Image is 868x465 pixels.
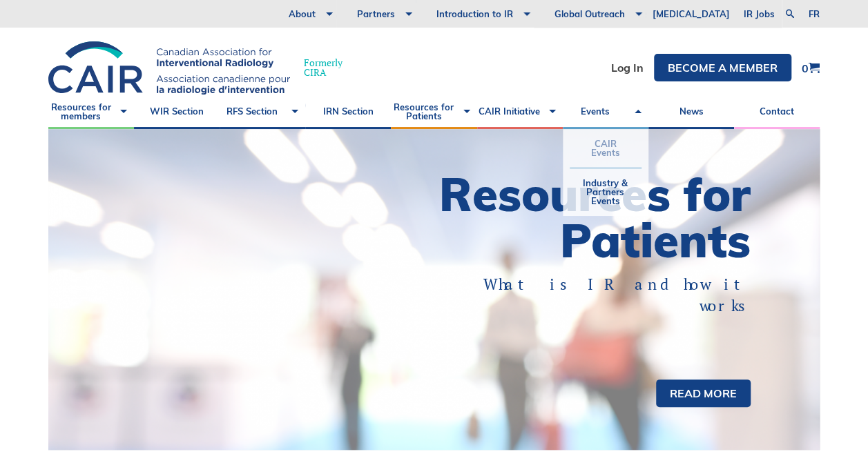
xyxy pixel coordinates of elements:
[220,95,305,129] a: RFS Section
[656,379,751,407] a: Read more
[134,95,220,129] a: WIR Section
[570,168,642,216] a: Industry & Partners Events
[611,62,644,73] a: Log In
[802,62,820,74] a: 0
[48,41,290,95] img: CIRA
[305,95,391,129] a: IRN Section
[563,95,648,129] a: Events
[734,95,820,129] a: Contact
[434,171,751,264] h1: Resources for Patients
[483,274,751,317] p: What is IR and how it works
[48,95,134,129] a: Resources for members
[304,58,343,77] span: Formerly CIRA
[654,54,791,81] a: Become a member
[48,41,356,95] a: FormerlyCIRA
[477,95,563,129] a: CAIR Initiative
[570,129,642,168] a: CAIR Events
[391,95,476,129] a: Resources for Patients
[809,10,820,19] a: fr
[648,95,734,129] a: News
